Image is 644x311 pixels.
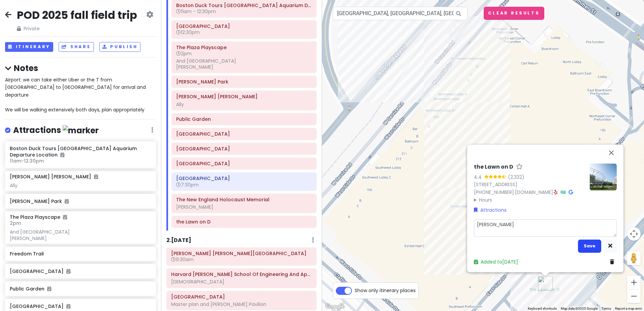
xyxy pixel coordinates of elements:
h4: Notes [5,63,156,73]
h6: Public Garden [176,116,312,122]
h6: [GEOGRAPHIC_DATA] [10,303,151,309]
i: Tripadvisor [560,190,566,195]
h6: The Plaza Playscape [10,214,67,220]
h6: [PERSON_NAME] [PERSON_NAME] [10,174,98,180]
textarea: [PERSON_NAME] [474,219,617,237]
a: [PHONE_NUMBER] [474,189,514,196]
i: Google Maps [569,190,573,195]
h6: Paul Revere Park [176,79,312,85]
i: Added to itinerary [47,286,51,291]
img: Picture of the place [590,164,617,191]
i: Added to itinerary [60,152,64,157]
a: Attractions [474,206,507,214]
h6: Public Garden [10,286,151,292]
div: [DEMOGRAPHIC_DATA] [171,279,312,285]
a: Delete place [610,258,617,266]
summary: Hours [474,196,584,204]
h6: Rose Kennedy Greenway [176,94,312,100]
h6: Post Office Square [176,161,312,167]
a: Star place [516,164,523,171]
span: 12:30pm [176,29,200,36]
h6: The New England Holocaust Memorial [176,197,312,203]
a: [DOMAIN_NAME] [515,189,553,196]
h6: 2 . [DATE] [166,237,191,244]
div: · · [474,164,584,204]
button: Zoom in [627,276,641,289]
button: Publish [99,42,141,52]
h2: POD 2025 fall field trip [17,8,137,22]
div: And [GEOGRAPHIC_DATA] [PERSON_NAME] [176,58,312,70]
img: marker [63,125,99,136]
h6: Freedom Trail [10,251,151,257]
button: Share [59,42,94,52]
a: Report a map error [615,307,642,310]
button: Clear Results [484,7,544,20]
i: Added to itinerary [94,174,98,179]
div: 4.4 [474,173,484,181]
span: 7:30pm [176,181,199,188]
span: 2pm [176,50,192,57]
span: 2pm [10,220,21,227]
img: Google [324,302,346,311]
h6: The Plaza Playscape [176,44,312,50]
span: Private [17,25,137,32]
h6: Harvard Business School [171,294,312,300]
h6: [PERSON_NAME] Park [10,198,151,204]
div: the Lawn on D [538,276,553,291]
h6: Boston Duck Tours New England Aquarium Departure Location [176,2,312,8]
h6: Union Oyster House [176,175,312,181]
button: Drag Pegman onto the map to open Street View [627,251,641,265]
h6: Harvard John A. Paulson School Of Engineering And Applied Sciences [171,271,312,277]
h4: Attractions [13,125,99,136]
div: Ally [176,101,312,107]
a: Terms (opens in new tab) [602,307,611,310]
i: Added to itinerary [63,215,67,219]
h6: Frederick Law Olmsted National Historic Site [171,250,312,256]
input: Search a place [333,7,468,20]
span: Airport: we can take either Uber or the T from [GEOGRAPHIC_DATA] to [GEOGRAPHIC_DATA] for arrival... [5,76,147,113]
h6: the Lawn on D [176,219,312,225]
div: Master plan and [PERSON_NAME] Pavilion [171,301,312,307]
button: Itinerary [5,42,53,52]
button: Save [578,239,601,252]
i: Added to itinerary [66,304,70,309]
span: Map data ©2025 Google [561,307,598,310]
button: Keyboard shortcuts [528,306,557,311]
button: Zoom out [627,289,641,303]
div: (2,332) [508,173,524,181]
span: 11am - 12:30pm [176,8,216,15]
span: 9:30am [171,256,194,263]
h6: the Lawn on D [474,164,513,171]
a: Open this area in Google Maps (opens a new window) [324,302,346,311]
i: Added to itinerary [66,269,70,274]
h6: Beacon Hill [176,131,312,137]
button: Close [603,145,619,161]
h6: Boston Duck Tours [GEOGRAPHIC_DATA] Aquarium Departure Location [10,145,151,158]
div: Ally [10,182,151,188]
i: Added to itinerary [65,199,69,204]
button: Map camera controls [627,227,641,241]
h6: Faneuil Hall Marketplace [176,23,312,29]
div: And [GEOGRAPHIC_DATA] [PERSON_NAME] [10,229,151,241]
h6: [GEOGRAPHIC_DATA] [10,268,151,274]
span: 11am - 12:30pm [10,158,44,164]
span: Show only itinerary places [355,287,416,294]
a: [STREET_ADDRESS] [474,181,517,188]
div: [PERSON_NAME] [176,204,312,210]
h6: Boston Common [176,146,312,152]
a: Added to[DATE] [474,258,518,265]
